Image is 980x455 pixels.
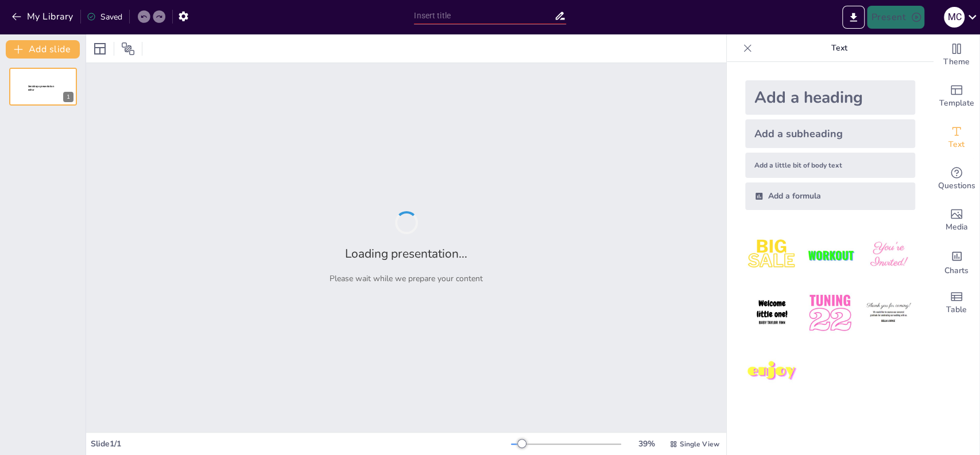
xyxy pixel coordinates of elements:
[87,11,122,22] div: Saved
[345,246,467,262] h2: Loading presentation...
[757,34,922,62] p: Text
[933,76,979,117] div: Add ready made slides
[803,286,857,340] img: 5.jpeg
[933,200,979,241] div: Add images, graphics, shapes or video
[6,40,80,59] button: Add slide
[745,80,915,115] div: Add a heading
[944,7,964,28] div: M C
[9,7,78,26] button: My Library
[745,182,915,210] div: Add a formula
[680,440,719,449] span: Single View
[943,56,970,68] span: Theme
[91,438,511,449] div: Slide 1 / 1
[28,85,54,91] span: Sendsteps presentation editor
[745,345,799,398] img: 7.jpeg
[803,228,857,282] img: 2.jpeg
[745,153,915,178] div: Add a little bit of body text
[933,158,979,200] div: Get real-time input from your audience
[414,7,554,24] input: Insert title
[9,68,77,106] div: 1
[91,40,109,58] div: Layout
[944,265,969,277] span: Charts
[862,286,915,340] img: 6.jpeg
[933,241,979,282] div: Add charts and graphs
[330,273,483,284] p: Please wait while we prepare your content
[745,228,799,282] img: 1.jpeg
[745,286,799,340] img: 4.jpeg
[944,6,964,29] button: M C
[946,304,967,316] span: Table
[63,92,73,102] div: 1
[862,228,915,282] img: 3.jpeg
[933,117,979,158] div: Add text boxes
[633,438,660,449] div: 39 %
[933,282,979,324] div: Add a table
[121,42,135,56] span: Position
[939,97,974,110] span: Template
[948,138,964,151] span: Text
[842,6,865,29] button: Export to PowerPoint
[938,180,975,192] span: Questions
[745,119,915,148] div: Add a subheading
[933,34,979,76] div: Change the overall theme
[946,221,968,234] span: Media
[867,6,924,29] button: Present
